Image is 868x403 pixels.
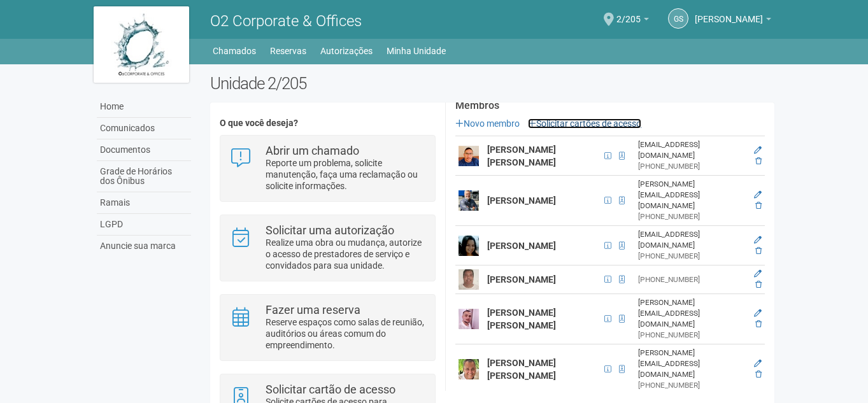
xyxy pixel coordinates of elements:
a: 2/205 [616,16,649,26]
img: user.png [459,269,479,290]
strong: Fazer uma reserva [266,303,360,316]
img: user.png [459,359,479,379]
div: [PHONE_NUMBER] [638,330,746,341]
a: Grade de Horários dos Ônibus [97,161,191,192]
a: Fazer uma reserva Reserve espaços como salas de reunião, auditórios ou áreas comum do empreendime... [230,304,425,351]
strong: Abrir um chamado [266,144,359,157]
div: [PERSON_NAME][EMAIL_ADDRESS][DOMAIN_NAME] [638,348,746,380]
a: Excluir membro [755,370,762,379]
a: Anuncie sua marca [97,236,191,257]
a: Excluir membro [755,280,762,289]
strong: [PERSON_NAME] [PERSON_NAME] [487,308,556,330]
img: user.png [459,146,479,166]
a: Home [97,96,191,118]
a: Editar membro [754,146,762,155]
div: [PHONE_NUMBER] [638,161,746,172]
img: logo.jpg [94,6,189,83]
span: 2/205 [616,2,641,24]
a: Excluir membro [755,320,762,329]
div: [PHONE_NUMBER] [638,380,746,391]
a: Excluir membro [755,157,762,166]
a: Solicitar cartões de acesso [528,118,641,129]
a: LGPD [97,214,191,236]
strong: [PERSON_NAME] [487,195,556,206]
p: Reserve espaços como salas de reunião, auditórios ou áreas comum do empreendimento. [266,316,425,351]
a: Editar membro [754,236,762,244]
strong: Solicitar cartão de acesso [266,383,395,396]
a: Documentos [97,139,191,161]
strong: [PERSON_NAME] [487,274,556,285]
a: Editar membro [754,359,762,368]
a: Solicitar uma autorização Realize uma obra ou mudança, autorize o acesso de prestadores de serviç... [230,225,425,271]
div: [PERSON_NAME][EMAIL_ADDRESS][DOMAIN_NAME] [638,297,746,330]
p: Reporte um problema, solicite manutenção, faça uma reclamação ou solicite informações. [266,157,425,192]
a: Novo membro [455,118,520,129]
div: [PHONE_NUMBER] [638,274,746,285]
div: [PERSON_NAME][EMAIL_ADDRESS][DOMAIN_NAME] [638,179,746,211]
div: [EMAIL_ADDRESS][DOMAIN_NAME] [638,139,746,161]
a: Editar membro [754,190,762,199]
p: Realize uma obra ou mudança, autorize o acesso de prestadores de serviço e convidados para sua un... [266,237,425,271]
a: Abrir um chamado Reporte um problema, solicite manutenção, faça uma reclamação ou solicite inform... [230,145,425,192]
span: Gilberto Stiebler Filho [695,2,763,24]
span: O2 Corporate & Offices [210,12,362,30]
a: Editar membro [754,309,762,318]
img: user.png [459,190,479,211]
img: user.png [459,236,479,256]
a: Autorizações [320,42,373,60]
a: Chamados [213,42,256,60]
a: [PERSON_NAME] [695,16,771,26]
strong: [PERSON_NAME] [PERSON_NAME] [487,145,556,167]
a: Editar membro [754,269,762,278]
a: Reservas [270,42,306,60]
strong: Membros [455,100,765,111]
h2: Unidade 2/205 [210,74,775,93]
a: Excluir membro [755,201,762,210]
div: [EMAIL_ADDRESS][DOMAIN_NAME] [638,229,746,251]
a: Minha Unidade [387,42,446,60]
strong: [PERSON_NAME] [PERSON_NAME] [487,358,556,381]
a: Comunicados [97,118,191,139]
h4: O que você deseja? [220,118,436,128]
a: Excluir membro [755,246,762,255]
a: GS [668,8,688,29]
div: [PHONE_NUMBER] [638,251,746,262]
strong: Solicitar uma autorização [266,223,394,237]
strong: [PERSON_NAME] [487,241,556,251]
a: Ramais [97,192,191,214]
img: user.png [459,309,479,329]
div: [PHONE_NUMBER] [638,211,746,222]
